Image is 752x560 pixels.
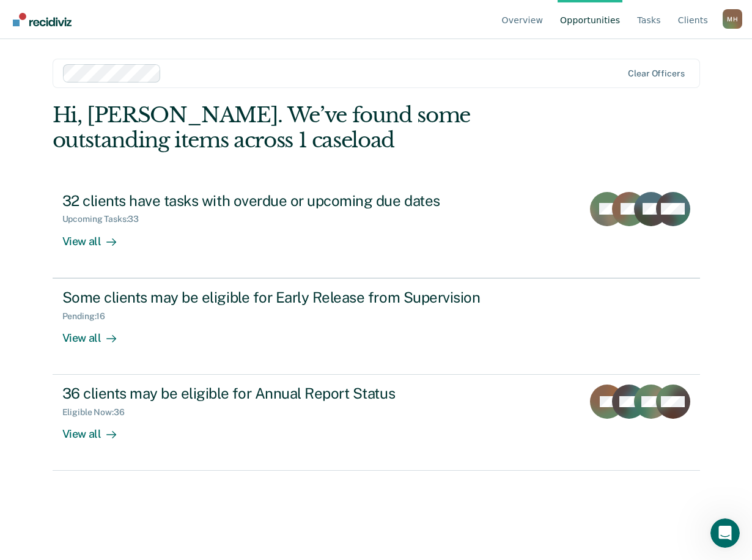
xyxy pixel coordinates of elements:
div: Pending : 16 [62,311,116,322]
iframe: Intercom live chat [710,518,740,548]
div: Some clients may be eligible for Early Release from Supervision [62,289,492,306]
div: Send us a message [25,175,204,188]
img: logo [24,23,92,43]
span: Home [47,412,75,421]
img: Recidiviz [13,13,72,26]
div: Hi, [PERSON_NAME]. We’ve found some outstanding items across 1 caseload [53,103,570,153]
div: Close [210,20,232,42]
img: Profile image for Kim [143,20,168,44]
a: Some clients may be eligible for Early Release from SupervisionPending:16View all [53,278,700,375]
p: Hi [PERSON_NAME] 👋 [24,87,220,128]
div: 32 clients have tasks with overdue or upcoming due dates [62,192,492,210]
div: View all [62,321,131,345]
div: View all [62,224,131,248]
p: How can we help? [24,128,220,149]
div: Profile image for Krysty [166,20,191,44]
a: 32 clients have tasks with overdue or upcoming due datesUpcoming Tasks:33View all [53,182,700,278]
div: Eligible Now : 36 [62,407,135,418]
button: Profile dropdown button [723,9,742,29]
img: Profile image for Rajan [120,20,144,44]
button: Messages [122,381,245,430]
div: View all [62,418,131,441]
div: Send us a message [12,164,232,198]
div: Upcoming Tasks : 33 [62,214,149,224]
span: Messages [163,412,205,421]
div: M H [723,9,742,29]
div: 36 clients may be eligible for Annual Report Status [62,385,492,402]
div: Clear officers [628,68,684,79]
a: 36 clients may be eligible for Annual Report StatusEligible Now:36View all [53,375,700,471]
